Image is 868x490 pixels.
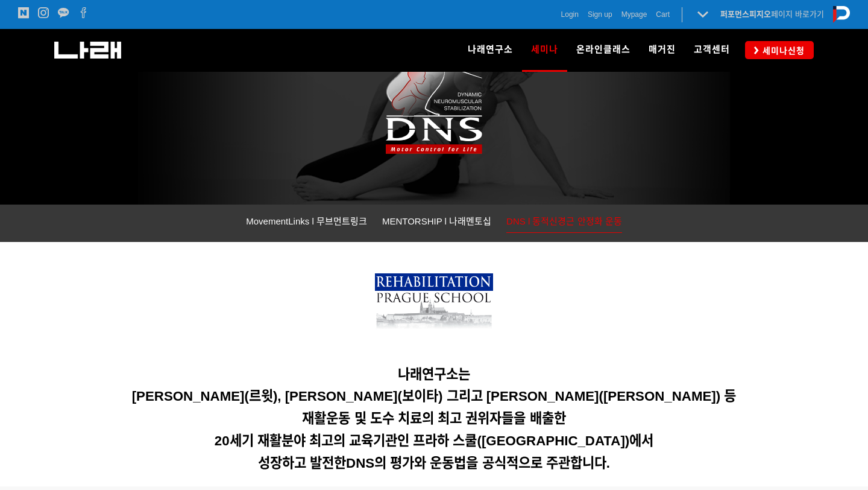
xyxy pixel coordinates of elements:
[561,8,579,21] a: Login
[567,29,640,71] a: 온라인클래스
[375,273,493,336] img: 7bd3899b73cc6.png
[720,10,771,19] strong: 퍼포먼스피지오
[621,8,647,21] a: Mypage
[215,433,653,448] span: 20세기 재활분야 최고의 교육기관인 프라하 스쿨([GEOGRAPHIC_DATA])에서
[588,8,612,21] a: Sign up
[720,10,824,19] a: 퍼포먼스피지오페이지 바로가기
[246,216,367,226] span: MovementLinks l 무브먼트링크
[246,214,367,232] a: MovementLinks l 무브먼트링크
[506,214,622,233] a: DNS l 동적신경근 안정화 운동
[759,45,805,57] span: 세미나신청
[649,44,676,55] span: 매거진
[302,411,565,426] span: 재활운동 및 도수 치료의 최고 권위자들을 배출한
[656,8,670,21] a: Cart
[640,29,685,71] a: 매거진
[522,29,567,71] a: 세미나
[468,44,513,55] span: 나래연구소
[459,29,522,71] a: 나래연구소
[576,44,631,55] span: 온라인클래스
[258,456,346,471] span: 성장하고 발전한
[694,44,730,55] span: 고객센터
[745,41,814,59] a: 세미나신청
[506,216,622,226] span: DNS l 동적신경근 안정화 운동
[132,389,737,404] span: [PERSON_NAME](르윗), [PERSON_NAME](보이타) 그리고 [PERSON_NAME]([PERSON_NAME]) 등
[382,214,491,232] a: MENTORSHIP l 나래멘토십
[382,216,491,226] span: MENTORSHIP l 나래멘토십
[346,456,610,471] span: DNS의 평가와 운동법을 공식적으로 주관합니다.
[531,40,558,59] span: 세미나
[398,367,470,382] span: 나래연구소는
[685,29,739,71] a: 고객센터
